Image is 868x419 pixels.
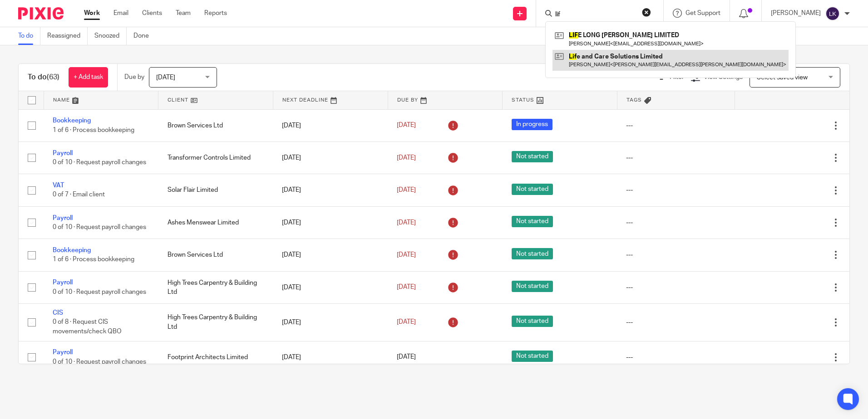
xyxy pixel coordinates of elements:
span: 0 of 8 · Request CIS movements/check QBO [53,319,122,335]
span: Not started [512,151,553,162]
p: Due by [124,73,144,82]
td: Solar Flair Limited [158,174,273,206]
span: Not started [512,248,553,259]
a: Payroll [53,150,73,156]
span: (63) [47,73,59,81]
a: To do [18,27,40,45]
h1: To do [28,73,59,82]
button: Clear [642,8,651,17]
a: Payroll [53,279,73,286]
span: Not started [512,316,553,327]
td: [DATE] [273,174,388,206]
span: 0 of 10 · Request payroll changes [53,289,146,295]
td: Footprint Architects Limited [158,341,273,373]
span: 1 of 6 · Process bookkeeping [53,127,134,133]
img: Pixie [18,7,64,19]
div: --- [626,318,725,327]
td: Transformer Controls Limited [158,141,273,174]
a: Payroll [53,215,73,221]
a: Snoozed [94,27,127,45]
span: [DATE] [397,284,416,291]
div: --- [626,250,725,259]
td: Brown Services Ltd [158,239,273,271]
span: 0 of 7 · Email client [53,192,105,198]
span: Tags [626,97,642,102]
span: Not started [512,351,553,362]
span: Get Support [686,10,720,16]
div: --- [626,185,725,195]
a: + Add task [69,67,108,88]
div: --- [626,218,725,227]
span: 0 of 10 · Request payroll changes [53,359,146,365]
a: Bookkeeping [53,247,91,253]
div: --- [626,153,725,162]
span: [DATE] [156,74,175,81]
span: Not started [512,281,553,292]
span: [DATE] [397,252,416,258]
td: [DATE] [273,206,388,239]
a: Reassigned [47,27,88,45]
span: [DATE] [397,122,416,129]
a: Reports [204,9,227,18]
span: [DATE] [397,219,416,226]
span: Not started [512,216,553,227]
div: --- [626,283,725,292]
span: [DATE] [397,354,416,361]
span: 0 of 10 · Request payroll changes [53,159,146,166]
td: [DATE] [273,304,388,341]
p: [PERSON_NAME] [771,9,821,18]
div: --- [626,353,725,362]
a: Work [84,9,100,18]
td: [DATE] [273,141,388,174]
img: svg%3E [825,6,840,21]
td: High Trees Carpentry & Building Ltd [158,271,273,303]
span: [DATE] [397,319,416,326]
a: Done [133,27,156,45]
td: [DATE] [273,109,388,141]
a: Payroll [53,349,73,356]
a: Clients [142,9,162,18]
span: [DATE] [397,187,416,193]
a: Team [176,9,191,18]
td: High Trees Carpentry & Building Ltd [158,304,273,341]
span: 0 of 10 · Request payroll changes [53,224,146,230]
a: CIS [53,310,63,316]
td: [DATE] [273,271,388,303]
div: --- [626,121,725,130]
span: Select saved view [757,74,808,81]
td: [DATE] [273,239,388,271]
td: Brown Services Ltd [158,109,273,141]
span: In progress [512,119,552,130]
span: 1 of 6 · Process bookkeeping [53,257,134,263]
input: Search [554,11,636,19]
td: [DATE] [273,341,388,373]
a: Email [113,9,128,18]
td: Ashes Menswear Limited [158,206,273,239]
a: Bookkeeping [53,117,91,124]
a: VAT [53,182,64,189]
span: Not started [512,184,553,195]
span: [DATE] [397,155,416,161]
